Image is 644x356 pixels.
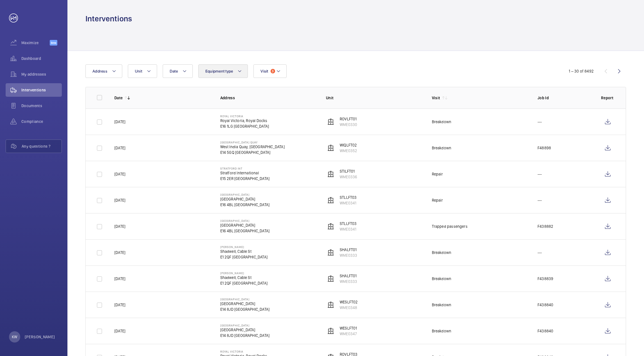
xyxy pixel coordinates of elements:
[170,69,178,73] span: Date
[220,219,270,222] p: [GEOGRAPHIC_DATA]
[340,226,357,232] p: WME0341
[220,271,267,275] p: [PERSON_NAME]
[220,324,270,327] p: [GEOGRAPHIC_DATA]
[340,142,357,148] p: WIQLFT02
[327,328,334,334] img: elevator.svg
[340,331,357,337] p: WME0347
[340,279,357,284] p: WME0333
[220,298,270,301] p: [GEOGRAPHIC_DATA]
[220,176,270,181] p: E15 2ER [GEOGRAPHIC_DATA]
[114,95,123,101] p: Date
[340,325,357,331] p: WESLFT01
[163,64,193,78] button: Date
[114,302,125,308] p: [DATE]
[340,195,357,200] p: STLLFT03
[260,69,268,73] span: Visit
[22,143,62,149] span: Any questions ?
[220,202,270,208] p: E16 4BL [GEOGRAPHIC_DATA]
[538,328,553,334] p: F438840
[220,123,269,129] p: E16 1LG [GEOGRAPHIC_DATA]
[21,103,62,109] span: Documents
[340,168,357,174] p: STILFT01
[432,95,440,101] p: Visit
[340,122,357,127] p: WME0330
[538,224,553,229] p: F438882
[21,87,62,93] span: Interventions
[114,119,125,125] p: [DATE]
[114,276,125,281] p: [DATE]
[432,328,452,334] div: Breakdown
[340,299,358,305] p: WESLFT02
[327,275,334,282] img: elevator.svg
[220,150,285,155] p: E14 5GQ [GEOGRAPHIC_DATA]
[114,171,125,177] p: [DATE]
[327,197,334,204] img: elevator.svg
[340,221,357,226] p: STLLFT03
[432,197,443,203] div: Repair
[538,250,542,255] p: ---
[220,249,267,254] p: Shadwell, Cable St
[538,171,542,177] p: ---
[220,275,267,280] p: Shadwell, Cable St
[92,69,107,73] span: Address
[340,116,357,122] p: ROVLFT01
[220,307,270,312] p: E14 8JD [GEOGRAPHIC_DATA]
[220,118,269,123] p: Royal Victoria, Royal Docks
[538,276,553,281] p: F438839
[538,119,542,125] p: ---
[114,197,125,203] p: [DATE]
[327,171,334,177] img: elevator.svg
[327,145,334,151] img: elevator.svg
[327,223,334,230] img: elevator.svg
[205,69,233,73] span: Equipment type
[432,145,452,151] div: Breakdown
[253,64,286,78] button: Visit3
[327,301,334,308] img: elevator.svg
[114,250,125,255] p: [DATE]
[432,171,443,177] div: Repair
[538,95,592,101] p: Job Id
[220,333,270,338] p: E14 8JD [GEOGRAPHIC_DATA]
[326,95,423,101] p: Unit
[114,328,125,334] p: [DATE]
[135,69,142,73] span: Unit
[340,200,357,206] p: WME0341
[220,167,270,170] p: Stratford int
[340,273,357,279] p: SHALFT01
[538,197,542,203] p: ---
[340,253,357,258] p: WME0333
[327,118,334,125] img: elevator.svg
[128,64,157,78] button: Unit
[432,119,452,125] div: Breakdown
[340,174,357,180] p: WME0336
[220,95,317,101] p: Address
[271,69,275,73] span: 3
[538,302,553,308] p: F438840
[538,145,551,151] p: F48898
[12,334,17,340] p: KW
[432,302,452,308] div: Breakdown
[114,224,125,229] p: [DATE]
[220,193,270,196] p: [GEOGRAPHIC_DATA]
[25,334,55,340] p: [PERSON_NAME]
[220,114,269,118] p: Royal Victoria
[220,245,267,249] p: [PERSON_NAME]
[21,40,50,46] span: Maximize
[85,13,132,24] h1: Interventions
[327,249,334,256] img: elevator.svg
[220,327,270,333] p: [GEOGRAPHIC_DATA]
[601,95,614,101] p: Report
[432,250,452,255] div: Breakdown
[220,141,285,144] p: [GEOGRAPHIC_DATA] Quay
[21,119,62,124] span: Compliance
[21,56,62,61] span: Dashboard
[198,64,248,78] button: Equipment type
[340,148,357,154] p: WME0352
[220,254,267,260] p: E1 2QF [GEOGRAPHIC_DATA]
[21,71,62,77] span: My addresses
[220,170,270,176] p: Stratford International
[85,64,122,78] button: Address
[340,305,358,310] p: WME0348
[220,144,285,150] p: West India Quay, [GEOGRAPHIC_DATA]
[432,276,452,281] div: Breakdown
